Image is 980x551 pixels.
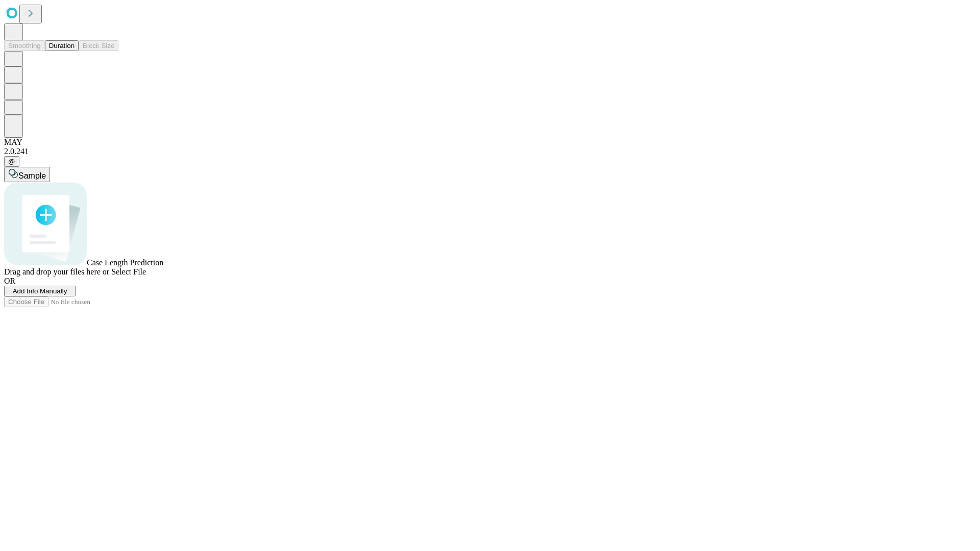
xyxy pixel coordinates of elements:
[4,138,976,147] div: MAY
[4,267,109,276] span: Drag and drop your files here or
[8,158,15,165] span: @
[79,40,118,51] button: Block Size
[4,286,76,296] button: Add Info Manually
[4,167,50,182] button: Sample
[13,287,67,295] span: Add Info Manually
[4,40,45,51] button: Smoothing
[4,147,976,156] div: 2.0.241
[111,267,146,276] span: Select File
[4,156,19,167] button: @
[18,171,46,180] span: Sample
[87,258,163,267] span: Case Length Prediction
[45,40,79,51] button: Duration
[4,277,15,285] span: OR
